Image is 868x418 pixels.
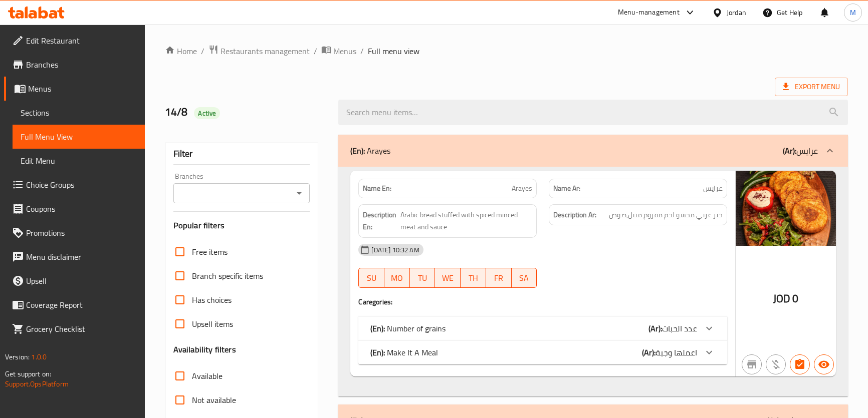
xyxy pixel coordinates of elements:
[26,299,137,311] span: Coverage Report
[553,183,580,194] strong: Name Ar:
[742,354,762,374] button: Not branch specific item
[13,125,145,149] a: Full Menu View
[4,245,145,269] a: Menu disclaimer
[516,271,533,285] span: SA
[4,293,145,317] a: Coverage Report
[26,251,137,263] span: Menu disclaimer
[370,346,438,358] p: Make It A Meal
[609,209,723,221] span: خبز عربي محشو لحم مفروم متبل,صوص
[21,131,137,143] span: Full Menu View
[512,268,537,288] button: SA
[410,268,436,288] button: TU
[26,323,137,335] span: Grocery Checklist
[5,377,69,390] a: Support.OpsPlatform
[773,289,790,308] span: JOD
[368,45,419,57] span: Full menu view
[783,145,818,157] p: عرايس
[486,268,512,288] button: FR
[13,101,145,125] a: Sections
[194,107,220,119] div: Active
[26,227,137,239] span: Promotions
[465,271,482,285] span: TH
[490,271,508,285] span: FR
[21,107,137,119] span: Sections
[360,45,364,57] li: /
[208,45,310,58] a: Restaurants management
[656,345,697,360] span: اعملها وجبة
[21,155,137,167] span: Edit Menu
[338,167,847,396] div: (En): Arayes(Ar):عرايس
[26,35,137,47] span: Edit Restaurant
[370,345,385,360] b: (En):
[384,268,410,288] button: MO
[414,271,431,285] span: TU
[192,294,232,306] span: Has choices
[4,317,145,341] a: Grocery Checklist
[367,245,423,255] span: [DATE] 10:32 AM
[642,345,656,360] b: (Ar):
[4,53,145,77] a: Branches
[358,340,727,364] div: (En): Make It A Meal(Ar):اعملها وجبة
[435,268,461,288] button: WE
[192,270,263,282] span: Branch specific items
[173,220,310,231] h3: Popular filters
[358,297,727,307] h4: Caregories:
[165,105,327,120] h2: 14/8
[350,145,390,157] p: Arayes
[292,186,306,200] button: Open
[814,354,834,374] button: Available
[5,367,51,380] span: Get support on:
[192,370,223,382] span: Available
[727,7,746,18] div: Jordan
[775,78,848,96] span: Export Menu
[736,171,836,246] img: %D8%B9%D8%B1%D8%A7%D9%8A%D8%B3638907682413401376.jpg
[400,209,532,233] span: Arabic bread stuffed with spiced minced meat and sauce
[26,59,137,71] span: Branches
[4,77,145,101] a: Menus
[363,271,380,285] span: SU
[321,45,356,58] a: Menus
[766,354,786,374] button: Purchased item
[461,268,486,288] button: TH
[703,183,723,194] span: عرايس
[165,45,197,57] a: Home
[28,83,137,95] span: Menus
[388,271,406,285] span: MO
[363,209,398,233] strong: Description En:
[4,173,145,197] a: Choice Groups
[338,100,847,125] input: search
[370,322,446,334] p: Number of grains
[792,289,798,308] span: 0
[648,321,662,336] b: (Ar):
[173,143,310,165] div: Filter
[358,316,727,340] div: (En): Number of grains(Ar):عدد الحبات
[553,209,596,221] strong: Description Ar:
[221,45,310,57] span: Restaurants management
[363,183,391,194] strong: Name En:
[783,143,796,158] b: (Ar):
[618,7,680,19] div: Menu-management
[26,179,137,191] span: Choice Groups
[192,246,228,258] span: Free items
[201,45,204,57] li: /
[173,344,236,355] h3: Availability filters
[850,7,856,18] span: M
[333,45,356,57] span: Menus
[4,269,145,293] a: Upsell
[4,29,145,53] a: Edit Restaurant
[662,321,697,336] span: عدد الحبات
[358,268,384,288] button: SU
[338,135,847,167] div: (En): Arayes(Ar):عرايس
[370,321,385,336] b: (En):
[783,81,840,93] span: Export Menu
[192,318,233,330] span: Upsell items
[26,203,137,215] span: Coupons
[314,45,317,57] li: /
[192,394,236,406] span: Not available
[26,275,137,287] span: Upsell
[4,197,145,221] a: Coupons
[165,45,848,58] nav: breadcrumb
[194,109,220,118] span: Active
[512,183,532,194] span: Arayes
[350,143,365,158] b: (En):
